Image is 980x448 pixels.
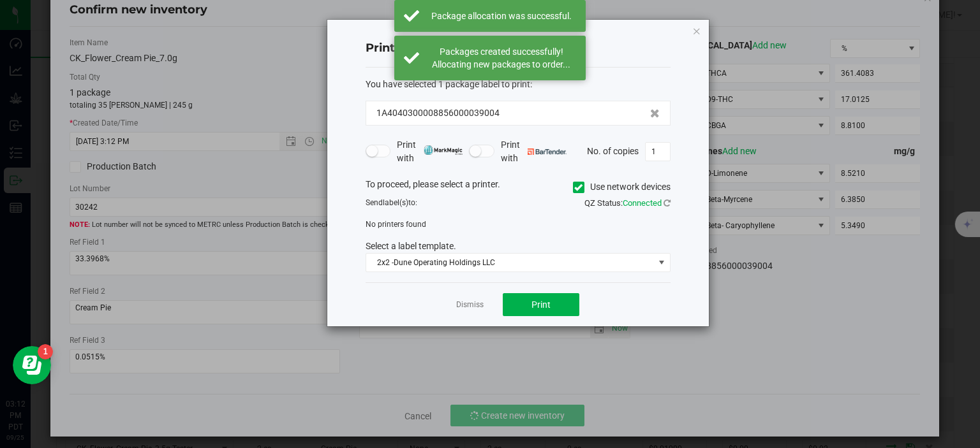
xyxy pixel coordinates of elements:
img: mark_magic_cybra.png [424,145,463,155]
span: label(s) [383,198,408,207]
iframe: Resource center [13,346,51,384]
a: Dismiss [456,300,484,310]
span: Connected [623,198,662,208]
label: Use network devices [573,180,671,194]
img: bartender.png [528,148,567,155]
span: 1A4040300008856000039004 [376,106,500,120]
span: Print with [397,138,463,165]
h4: Print package label [366,40,671,57]
span: Send to: [366,198,417,207]
div: Select a label template. [356,240,680,253]
button: Print [503,293,579,316]
span: 2x2 -Dune Operating Holdings LLC [366,254,654,271]
span: No printers found [366,220,426,229]
div: : [366,78,671,91]
div: Packages created successfully! Allocating new packages to order... [426,45,576,71]
div: Package allocation was successful. [426,10,576,22]
span: You have selected 1 package label to print [366,79,530,89]
span: Print with [501,138,567,165]
div: To proceed, please select a printer. [356,178,680,197]
span: Print [531,300,551,310]
span: QZ Status: [584,198,671,208]
iframe: Resource center unread badge [38,344,53,359]
span: No. of copies [587,145,639,155]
